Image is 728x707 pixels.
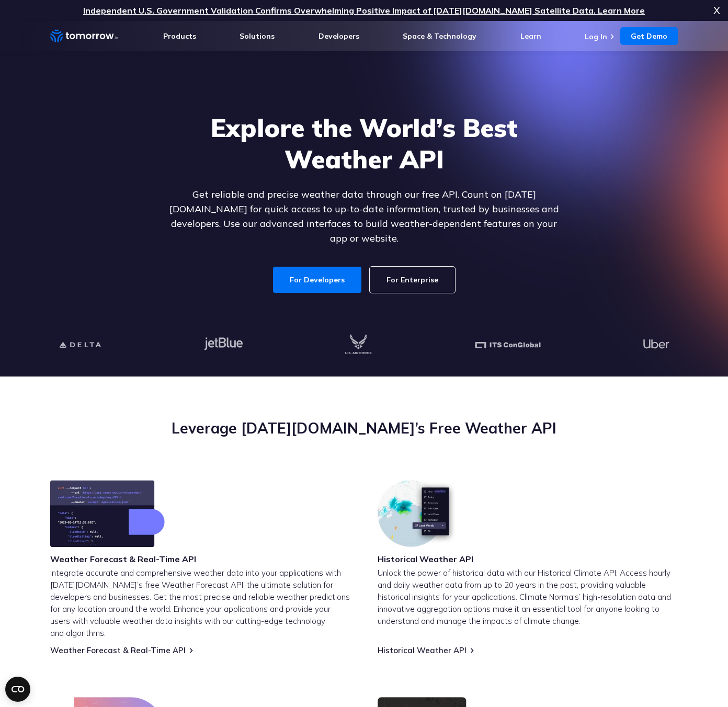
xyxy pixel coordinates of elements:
[520,31,541,41] a: Learn
[83,5,645,16] a: Independent U.S. Government Validation Confirms Overwhelming Positive Impact of [DATE][DOMAIN_NAM...
[5,677,30,702] button: Open CMP widget
[50,28,118,44] a: Home link
[162,112,566,175] h1: Explore the World’s Best Weather API
[50,567,350,639] p: Integrate accurate and comprehensive weather data into your applications with [DATE][DOMAIN_NAME]...
[370,267,455,293] a: For Enterprise
[240,31,275,41] a: Solutions
[585,32,607,41] a: Log In
[50,645,186,655] a: Weather Forecast & Real-Time API
[620,27,678,45] a: Get Demo
[378,645,467,655] a: Historical Weather API
[50,418,678,438] h2: Leverage [DATE][DOMAIN_NAME]’s Free Weather API
[50,553,196,565] h3: Weather Forecast & Real-Time API
[403,31,476,41] a: Space & Technology
[273,267,361,293] a: For Developers
[163,31,196,41] a: Products
[378,567,678,627] p: Unlock the power of historical data with our Historical Climate API. Access hourly and daily weat...
[162,187,566,246] p: Get reliable and precise weather data through our free API. Count on [DATE][DOMAIN_NAME] for quic...
[318,31,359,41] a: Developers
[378,553,473,565] h3: Historical Weather API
